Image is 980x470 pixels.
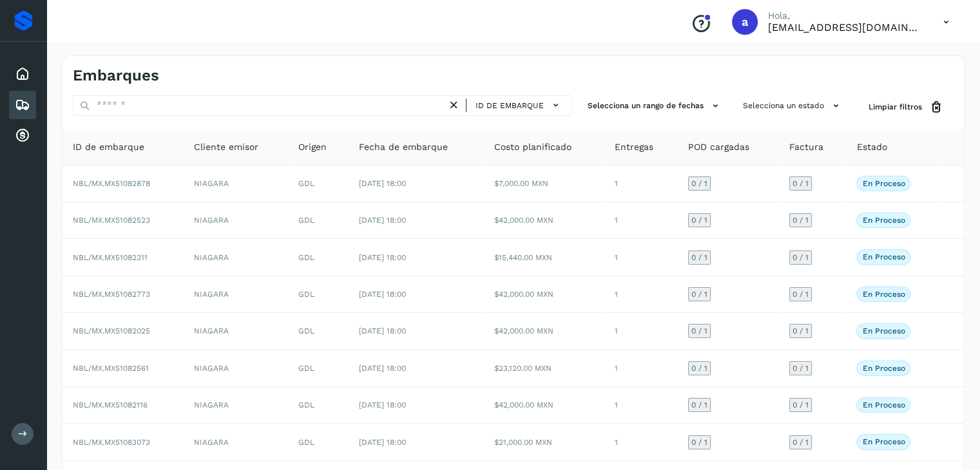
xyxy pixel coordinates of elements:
[359,140,448,154] span: Fecha de embarque
[9,122,36,150] div: Cuentas por cobrar
[288,239,349,276] td: GDL
[73,438,150,447] span: NBL/MX.MX51083073
[359,400,406,409] span: [DATE] 18:00
[484,350,605,387] td: $23,120.00 MXN
[359,216,406,225] span: [DATE] 18:00
[184,276,289,313] td: NIAGARA
[359,179,406,188] span: [DATE] 18:00
[858,95,954,119] button: Limpiar filtros
[73,400,148,409] span: NBL/MX.MX51082116
[869,101,922,113] span: Limpiar filtros
[793,438,809,446] span: 0 / 1
[856,140,887,154] span: Estado
[184,313,289,350] td: NIAGARA
[691,290,707,298] span: 0 / 1
[691,216,707,224] span: 0 / 1
[184,202,289,239] td: NIAGARA
[184,350,289,387] td: NIAGARA
[862,364,905,373] p: En proceso
[484,424,605,460] td: $21,000.00 MXN
[359,438,406,447] span: [DATE] 18:00
[184,165,289,202] td: NIAGARA
[73,66,159,85] h4: Embarques
[359,253,406,262] span: [DATE] 18:00
[604,165,677,202] td: 1
[862,326,905,335] p: En proceso
[691,327,707,335] span: 0 / 1
[862,216,905,225] p: En proceso
[184,239,289,276] td: NIAGARA
[288,313,349,350] td: GDL
[9,91,36,119] div: Embarques
[288,202,349,239] td: GDL
[288,424,349,460] td: GDL
[288,276,349,313] td: GDL
[194,140,258,154] span: Cliente emisor
[691,401,707,409] span: 0 / 1
[793,254,809,261] span: 0 / 1
[359,326,406,335] span: [DATE] 18:00
[789,140,823,154] span: Factura
[359,290,406,299] span: [DATE] 18:00
[288,350,349,387] td: GDL
[288,387,349,424] td: GDL
[604,387,677,424] td: 1
[484,202,605,239] td: $42,000.00 MXN
[688,140,749,154] span: POD cargadas
[9,60,36,88] div: Inicio
[73,290,150,299] span: NBL/MX.MX51082773
[793,290,809,298] span: 0 / 1
[691,364,707,372] span: 0 / 1
[298,140,327,154] span: Origen
[484,387,605,424] td: $42,000.00 MXN
[359,364,406,373] span: [DATE] 18:00
[472,96,566,115] button: ID de embarque
[691,438,707,446] span: 0 / 1
[691,180,707,187] span: 0 / 1
[862,252,905,261] p: En proceso
[862,437,905,446] p: En proceso
[862,179,905,188] p: En proceso
[793,327,809,335] span: 0 / 1
[793,401,809,409] span: 0 / 1
[615,140,653,154] span: Entregas
[494,140,572,154] span: Costo planificado
[476,100,544,111] span: ID de embarque
[793,364,809,372] span: 0 / 1
[738,95,848,117] button: Selecciona un estado
[768,21,923,33] p: aux.facturacion@atpilot.mx
[484,239,605,276] td: $15,440.00 MXN
[484,276,605,313] td: $42,000.00 MXN
[73,179,150,188] span: NBL/MX.MX51082878
[793,180,809,187] span: 0 / 1
[184,387,289,424] td: NIAGARA
[582,95,727,117] button: Selecciona un rango de fechas
[73,216,150,225] span: NBL/MX.MX51082523
[793,216,809,224] span: 0 / 1
[73,140,144,154] span: ID de embarque
[73,364,149,373] span: NBL/MX.MX51082561
[73,253,148,262] span: NBL/MX.MX51082311
[604,202,677,239] td: 1
[768,10,923,21] p: Hola,
[604,350,677,387] td: 1
[484,313,605,350] td: $42,000.00 MXN
[484,165,605,202] td: $7,000.00 MXN
[604,276,677,313] td: 1
[288,165,349,202] td: GDL
[862,400,905,409] p: En proceso
[604,239,677,276] td: 1
[184,424,289,460] td: NIAGARA
[604,313,677,350] td: 1
[604,424,677,460] td: 1
[862,290,905,299] p: En proceso
[691,254,707,261] span: 0 / 1
[73,326,150,335] span: NBL/MX.MX51082025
